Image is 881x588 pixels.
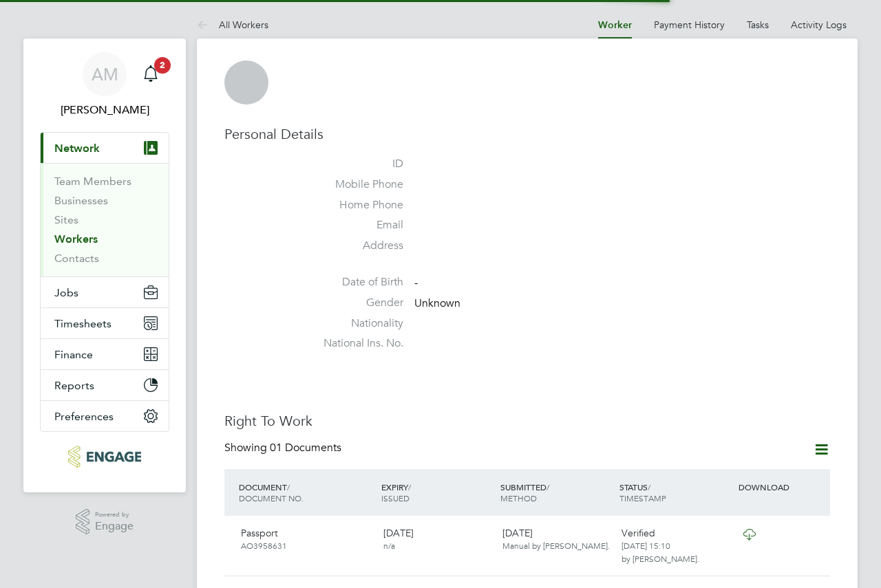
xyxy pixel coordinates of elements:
span: Manual by [PERSON_NAME]. [502,540,610,551]
a: 2 [137,52,164,96]
a: Payment History [654,19,725,31]
div: SUBMITTED [497,475,616,510]
label: Home Phone [307,198,403,213]
span: - [414,276,418,290]
h3: Personal Details [224,125,830,143]
a: AM[PERSON_NAME] [40,52,169,118]
span: Timesheets [54,317,112,330]
button: Jobs [41,277,169,307]
label: Date of Birth [307,275,403,290]
label: Nationality [307,316,403,331]
span: AM [92,65,118,83]
span: METHOD [500,492,537,503]
a: Activity Logs [791,19,847,31]
span: Andrew Murphy [40,102,169,118]
div: STATUS [616,475,735,510]
button: Finance [41,339,169,369]
span: Verified [622,527,655,539]
span: Network [54,142,100,155]
button: Preferences [41,401,169,431]
span: 2 [154,57,171,74]
span: Jobs [54,286,78,299]
span: Reports [54,379,94,392]
label: Email [307,218,403,232]
button: Timesheets [41,308,169,338]
span: ISSUED [381,492,410,503]
span: / [546,481,549,492]
label: ID [307,157,403,171]
span: n/a [383,540,395,551]
div: [DATE] [378,521,497,557]
button: Reports [41,370,169,400]
span: / [408,481,411,492]
a: Go to home page [40,446,169,468]
img: axcis-logo-retina.png [68,446,141,468]
span: Unknown [414,296,460,310]
nav: Main navigation [23,39,186,492]
div: [DATE] [497,521,616,557]
a: All Workers [197,19,268,31]
span: [DATE] 15:10 [622,540,670,551]
a: Businesses [54,194,108,207]
span: by [PERSON_NAME]. [622,553,699,564]
span: / [287,481,290,492]
div: DOCUMENT [235,475,378,510]
label: Mobile Phone [307,177,403,192]
a: Sites [54,213,78,226]
a: Contacts [54,252,99,265]
span: Preferences [54,410,114,423]
span: / [648,481,650,492]
span: 01 Documents [270,441,341,455]
a: Workers [54,232,98,246]
span: Engage [95,521,134,532]
button: Network [41,133,169,163]
div: DOWNLOAD [735,475,830,499]
span: AO3958631 [241,540,287,551]
label: Address [307,239,403,253]
a: Powered byEngage [76,509,134,535]
label: National Ins. No. [307,336,403,351]
a: Team Members [54,175,131,188]
a: Worker [598,19,632,31]
div: Network [41,163,169,276]
span: DOCUMENT NO. [239,492,304,503]
h3: Right To Work [224,412,830,430]
span: Powered by [95,509,134,521]
div: Showing [224,441,344,455]
div: Passport [235,521,378,557]
label: Gender [307,296,403,310]
span: Finance [54,348,93,361]
a: Tasks [747,19,769,31]
div: EXPIRY [378,475,497,510]
span: TIMESTAMP [619,492,666,503]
